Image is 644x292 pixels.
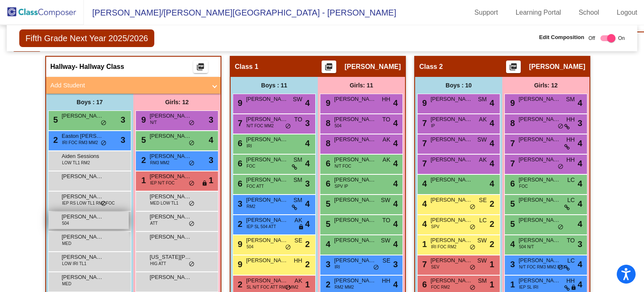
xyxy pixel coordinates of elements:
span: [PERSON_NAME] [334,155,376,164]
span: 8 [508,118,515,128]
span: 3 [324,260,330,269]
div: Girls: 11 [318,77,405,94]
span: 9 [236,239,242,249]
span: 2 [305,238,310,250]
span: 5 [508,199,515,208]
span: 504 [247,244,254,250]
span: 6 [236,139,242,148]
span: LC [567,196,575,205]
span: 4 [393,238,398,250]
span: [PERSON_NAME] [431,276,473,285]
span: 504 [62,220,69,226]
span: Aiden Sessions [62,152,104,160]
span: Edit Composition [539,33,584,42]
span: 4 [578,97,582,109]
span: [PERSON_NAME] [246,256,288,265]
a: Learning Portal [509,6,568,19]
span: do_not_disturb_alt [189,180,195,187]
span: 7 [420,159,427,168]
span: [PERSON_NAME] [334,216,376,224]
span: 4 [578,177,582,190]
span: Easton [PERSON_NAME] [62,132,104,140]
span: [PERSON_NAME] [519,135,561,144]
span: IEP N/T FOC [150,180,175,186]
span: [PERSON_NAME] [62,273,104,281]
span: [PERSON_NAME] [334,196,376,204]
div: Boys : 17 [46,94,133,110]
span: RM3 MM2 [150,160,169,166]
button: Print Students Details [322,61,336,73]
span: 7 [420,139,427,148]
span: do_not_disturb_alt [470,284,475,291]
span: [PERSON_NAME] [150,112,192,120]
span: do_not_disturb_alt [373,264,379,271]
span: SW [381,236,390,245]
span: LC [479,216,487,225]
span: [PERSON_NAME] [62,192,104,201]
span: N/T FOC RM3 MM2 RT1 [519,264,565,270]
span: [PERSON_NAME] [246,115,288,124]
a: Support [468,6,505,19]
span: 1 [508,280,515,289]
span: IEP RS LOW TL1 RM2 FOC [62,200,115,206]
span: 1 [420,239,427,249]
span: 4 [393,137,398,150]
span: [PERSON_NAME] [150,132,192,140]
span: MED [62,281,71,287]
span: do_not_disturb_alt [285,123,291,130]
span: 9 [508,98,515,108]
span: 1 [490,278,494,291]
span: SEV [431,264,439,270]
span: 2 [236,280,242,289]
span: [PERSON_NAME] [431,196,473,204]
span: TO [382,216,390,225]
span: SM [566,95,575,104]
span: 9 [139,115,146,124]
span: 3 [578,238,582,250]
span: MED LOW TL1 [150,200,179,206]
span: 2 [51,135,58,145]
span: [PERSON_NAME] [431,115,473,124]
span: 2 [236,219,242,229]
span: SE [294,236,302,245]
span: 4 [490,117,494,129]
span: 1 [490,258,494,271]
span: 4 [490,177,494,190]
span: [PERSON_NAME] [62,253,104,261]
span: 9 [420,98,427,108]
span: SW [477,256,487,265]
span: [PERSON_NAME] [519,196,561,204]
span: N/T FOC MM2 [247,123,274,129]
span: 6 [236,179,242,188]
span: 4 [393,157,398,170]
span: [PERSON_NAME] [519,256,561,265]
span: IEP SL 504 ATT [247,224,276,230]
span: TO [567,236,575,245]
span: [PERSON_NAME] [246,135,288,144]
span: 4 [305,97,310,109]
span: 3 [305,117,310,129]
span: [PERSON_NAME] [246,216,288,224]
span: 4 [305,157,310,170]
span: do_not_disturb_alt [101,200,106,207]
span: TO [382,115,390,124]
span: [PERSON_NAME] [431,236,473,245]
span: IP [431,123,435,129]
span: [PERSON_NAME] [246,276,288,285]
span: 504 N/T [519,244,534,250]
span: SE [382,256,390,265]
span: 5 [324,219,330,229]
span: 3 [578,117,582,129]
span: RM2 MM2 [335,284,354,290]
span: [PERSON_NAME] [334,176,376,184]
span: [PERSON_NAME] [246,176,288,184]
span: 6 [236,159,242,168]
span: [PERSON_NAME] [519,216,561,224]
span: do_not_disturb_alt [189,120,195,126]
span: 4 [305,197,310,210]
span: [PERSON_NAME]/[PERSON_NAME][GEOGRAPHIC_DATA] - [PERSON_NAME] [84,6,396,19]
span: SW [293,95,302,104]
span: do_not_disturb_alt [470,204,475,210]
span: 9 [236,260,242,269]
span: HH [566,115,575,124]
